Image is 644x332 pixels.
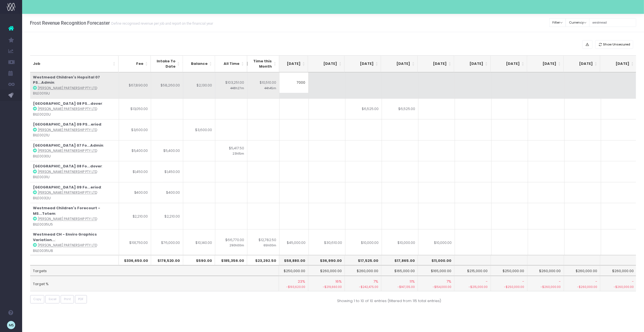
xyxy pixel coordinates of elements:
[530,284,561,289] small: -$260,000.00
[30,20,213,26] h3: Frost Revenue Recognition Forecaster
[494,284,524,289] small: -$250,000.00
[527,55,564,72] th: Apr 26: activate to sort column ascending
[151,140,183,161] td: $5,400.00
[272,255,308,265] th: $58,880.00
[486,279,488,284] span: -
[337,295,441,304] div: Showing 1 to 10 of 10 entries (filtered from 115 total entries)
[345,265,381,276] td: $260,000.00
[566,18,589,27] button: Currency
[151,229,183,256] td: $76,000.00
[33,101,102,106] strong: [GEOGRAPHIC_DATA] 08 PS...dover
[559,279,561,284] span: -
[457,284,488,289] small: -$215,000.00
[30,55,119,72] th: Job: activate to sort column ascending
[215,255,247,265] th: $185,356.00
[382,229,418,256] td: $10,000.00
[309,229,345,256] td: $30,610.00
[523,279,524,284] span: -
[183,119,215,140] td: $3,600.00
[61,295,74,304] button: Print
[311,284,342,289] small: -$219,660.00
[382,98,418,119] td: $6,525.00
[33,122,101,127] strong: [GEOGRAPHIC_DATA] 09 PS...eriod
[373,279,378,284] span: 7%
[64,297,71,302] span: Print
[275,284,305,289] small: -$193,620.00
[38,217,97,221] abbr: Billard Leece Partnership Pty Ltd
[308,55,345,72] th: Oct 25: activate to sort column ascending
[595,279,597,284] span: -
[33,232,97,242] strong: Westmead CH - Enviro Graphics Variation...
[75,295,87,304] button: PDF
[345,229,382,256] td: $10,000.00
[30,182,119,203] td: : BILE0032U
[30,98,119,119] td: : BILE0020U
[308,265,345,276] td: $260,000.00
[151,182,183,203] td: $400.00
[272,229,309,256] td: $45,000.00
[381,55,418,72] th: Dec 25: activate to sort column ascending
[603,42,630,47] span: Show Unsecured
[410,279,415,284] span: 11%
[30,119,119,140] td: : BILE0021U
[119,182,151,203] td: $400.00
[38,170,97,174] abbr: Billard Leece Partnership Pty Ltd
[298,279,305,284] span: 23%
[30,140,119,161] td: : BILE0030U
[30,72,119,98] td: : BILE0019U
[151,72,183,98] td: $58,260.00
[384,284,415,289] small: -$147,135.00
[421,284,451,289] small: -$154,000.00
[33,143,103,148] strong: [GEOGRAPHIC_DATA] 07 Fo...Admin
[446,279,451,284] span: 7%
[263,242,276,247] small: 65h00m
[30,229,119,256] td: : BILE0035U8
[271,55,308,72] th: Sep 25: activate to sort column ascending
[183,55,215,72] th: Balance: activate to sort column ascending
[600,55,637,72] th: Jun 26: activate to sort column ascending
[454,55,491,72] th: Feb 26: activate to sort column ascending
[564,265,601,276] td: $260,000.00
[45,295,60,304] button: Excel
[7,321,15,329] img: images/default_profile_image.png
[348,284,378,289] small: -$242,475.00
[33,75,100,85] strong: Westmead Children's Hopsital 07 PS...Admin
[183,72,215,98] td: $2,130.00
[183,255,215,265] th: $590.00
[491,55,527,72] th: Mar 26: activate to sort column ascending
[30,265,279,276] td: Targets
[33,297,41,302] span: Copy
[119,161,151,182] td: $1,450.00
[38,128,97,132] abbr: Billard Leece Partnership Pty Ltd
[230,85,244,90] small: 448h27m
[418,265,454,276] td: $165,000.00
[345,98,382,119] td: $6,525.00
[30,295,45,304] button: Copy
[78,297,84,302] span: PDF
[30,203,119,229] td: : BILE0035U5
[381,255,418,265] th: $17,865.00
[247,255,279,265] th: $23,292.50
[418,229,455,256] td: $10,000.00
[335,279,342,284] span: 16%
[589,18,636,27] input: Search...
[264,85,276,90] small: 44h45m
[247,55,279,72] th: Time this Month: activate to sort column ascending
[418,255,454,265] th: $11,000.00
[119,203,151,229] td: $2,210.00
[151,161,183,182] td: $1,450.00
[603,284,634,289] small: -$260,000.00
[183,229,215,256] td: $10,140.00
[418,55,454,72] th: Jan 26: activate to sort column ascending
[272,265,308,276] td: $250,000.00
[119,229,151,256] td: $191,750.00
[308,255,345,265] th: $36,990.00
[215,140,247,161] td: $5,417.50
[215,229,247,256] td: $66,770.00
[247,72,279,98] td: $10,510.00
[600,265,637,276] td: $260,000.00
[119,140,151,161] td: $5,400.00
[30,161,119,182] td: : BILE0031U
[151,203,183,229] td: $2,210.00
[30,276,279,291] td: Target %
